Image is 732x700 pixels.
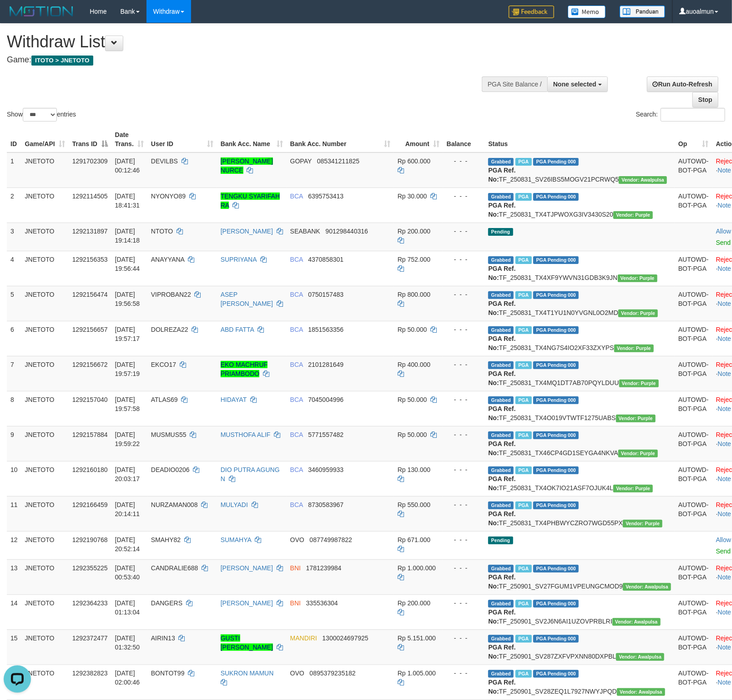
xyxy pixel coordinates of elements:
[488,609,515,625] b: PGA Ref. No:
[23,108,57,122] select: Showentries
[398,291,430,298] span: Rp 800.000
[488,396,514,404] span: Grabbed
[636,108,725,122] label: Search:
[306,564,342,572] span: Copy 1781239984 to clipboard
[509,5,554,18] img: Feedback.jpg
[290,256,303,263] span: BCA
[718,609,732,616] a: Note
[151,256,184,263] span: ANAYYANA
[447,395,481,404] div: - - -
[675,559,712,594] td: AUTOWD-BOT-PGA
[287,127,394,152] th: Bank Acc. Number: activate to sort column ascending
[72,431,108,438] span: 1292157884
[115,157,140,174] span: [DATE] 00:12:46
[618,274,657,282] span: Vendor URL: https://trx4.1velocity.biz
[488,600,514,608] span: Grabbed
[7,188,21,223] td: 2
[308,431,343,438] span: Copy 5771557482 to clipboard
[7,629,21,664] td: 15
[7,33,479,51] h1: Withdraw List
[515,291,531,299] span: Marked by auofahmi
[485,127,675,152] th: Status
[675,321,712,356] td: AUTOWD-BOT-PGA
[533,565,579,573] span: PGA Pending
[308,256,343,263] span: Copy 4370858301 to clipboard
[398,228,430,235] span: Rp 200.000
[394,127,443,152] th: Amount: activate to sort column ascending
[398,193,427,200] span: Rp 30.000
[221,670,274,677] a: SUKRON MAMUN
[290,193,303,200] span: BCA
[718,679,732,686] a: Note
[447,535,481,544] div: - - -
[718,335,732,342] a: Note
[515,158,531,166] span: Marked by auowiliam
[718,167,732,174] a: Note
[398,431,427,438] span: Rp 50.000
[718,510,732,517] a: Note
[718,405,732,412] a: Note
[515,502,531,509] span: Marked by auowiliam
[308,501,343,508] span: Copy 8730583967 to clipboard
[221,536,251,543] a: SUMAHYA
[322,634,368,642] span: Copy 1300024697925 to clipboard
[515,361,531,369] span: Marked by auofahmi
[515,431,531,439] span: Marked by auofahmi
[568,5,606,18] img: Button%20Memo.svg
[115,193,140,209] span: [DATE] 18:41:31
[447,563,481,573] div: - - -
[21,559,69,594] td: JNETOTO
[151,361,176,368] span: EKCO17
[221,228,273,235] a: [PERSON_NAME]
[485,391,675,426] td: TF_250831_TX4O019VTWTF1275UABS
[290,431,303,438] span: BCA
[675,594,712,629] td: AUTOWD-BOT-PGA
[675,356,712,391] td: AUTOWD-BOT-PGA
[447,255,481,264] div: - - -
[21,152,69,188] td: JNETOTO
[115,326,140,342] span: [DATE] 19:57:17
[306,599,338,607] span: Copy 335536304 to clipboard
[675,461,712,496] td: AUTOWD-BOT-PGA
[290,361,303,368] span: BCA
[488,158,514,166] span: Grabbed
[488,431,514,439] span: Grabbed
[398,536,430,543] span: Rp 671.000
[533,396,579,404] span: PGA Pending
[290,599,301,607] span: BNI
[619,380,659,387] span: Vendor URL: https://trx4.1velocity.biz
[115,291,140,307] span: [DATE] 19:56:58
[675,127,712,152] th: Op: activate to sort column ascending
[447,465,481,474] div: - - -
[488,467,514,474] span: Grabbed
[115,228,140,244] span: [DATE] 19:14:18
[515,326,531,334] span: Marked by auofahmi
[308,396,343,403] span: Copy 7045004996 to clipboard
[488,440,515,457] b: PGA Ref. No:
[675,251,712,286] td: AUTOWD-BOT-PGA
[515,467,531,474] span: Marked by auofahmi
[718,370,732,377] a: Note
[21,461,69,496] td: JNETOTO
[72,599,108,607] span: 1292364233
[317,157,359,165] span: Copy 085341211825 to clipboard
[618,450,658,457] span: Vendor URL: https://trx4.1velocity.biz
[398,396,427,403] span: Rp 50.000
[115,361,140,377] span: [DATE] 19:57:19
[115,256,140,272] span: [DATE] 19:56:44
[623,583,671,591] span: Vendor URL: https://service2.1velocity.biz
[151,501,198,508] span: NURZAMAN008
[21,426,69,461] td: JNETOTO
[485,251,675,286] td: TF_250831_TX4XF9YWVN31GDB3K9JN
[72,256,108,263] span: 1292156353
[675,152,712,188] td: AUTOWD-BOT-PGA
[308,361,343,368] span: Copy 2101281649 to clipboard
[515,600,531,608] span: Marked by auoradja
[647,76,718,92] a: Run Auto-Refresh
[7,5,76,18] img: MOTION_logo.png
[326,228,368,235] span: Copy 901298440316 to clipboard
[111,127,147,152] th: Date Trans.: activate to sort column ascending
[21,223,69,251] td: JNETOTO
[612,618,661,626] span: Vendor URL: https://service2.1velocity.biz
[151,228,173,235] span: NTOTO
